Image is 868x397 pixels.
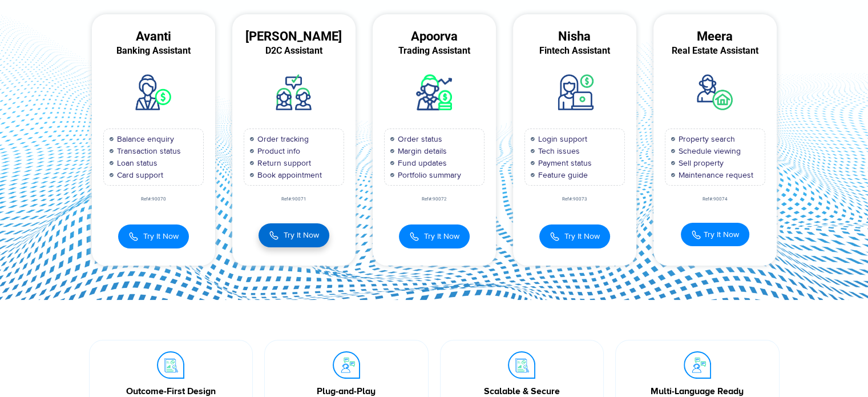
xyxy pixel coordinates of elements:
[232,31,356,42] div: [PERSON_NAME]
[691,230,701,240] img: Call Icon
[424,230,459,242] span: Try It Now
[653,31,777,42] div: Meera
[373,31,496,42] div: Apoorva
[535,169,588,181] span: Feature guide
[539,224,610,248] button: Try It Now
[653,46,777,56] div: Real Estate Assistant
[255,169,322,181] span: Book appointment
[269,229,279,242] img: Call Icon
[676,133,735,145] span: Property search
[373,46,496,56] div: Trading Assistant
[513,31,636,42] div: Nisha
[232,46,356,56] div: D2C Assistant
[284,229,319,241] span: Try It Now
[92,31,215,42] div: Avanti
[114,133,174,145] span: Balance enquiry
[255,157,311,169] span: Return support
[550,230,560,243] img: Call Icon
[535,133,587,145] span: Login support
[255,133,309,145] span: Order tracking
[676,157,724,169] span: Sell property
[118,224,189,248] button: Try It Now
[513,46,636,56] div: Fintech Assistant
[114,157,158,169] span: Loan status
[128,230,139,243] img: Call Icon
[395,133,442,145] span: Order status
[259,223,329,247] button: Try It Now
[395,157,447,169] span: Fund updates
[395,169,461,181] span: Portfolio summary
[676,145,741,157] span: Schedule viewing
[653,197,777,202] div: Ref#:90074
[143,230,179,242] span: Try It Now
[114,169,163,181] span: Card support
[92,46,215,56] div: Banking Assistant
[564,230,600,242] span: Try It Now
[232,197,356,202] div: Ref#:90071
[92,197,215,202] div: Ref#:90070
[676,169,753,181] span: Maintenance request
[373,197,496,202] div: Ref#:90072
[513,197,636,202] div: Ref#:90073
[255,145,300,157] span: Product info
[409,230,419,243] img: Call Icon
[535,145,580,157] span: Tech issues
[114,145,181,157] span: Transaction status
[681,223,749,246] button: Try It Now
[399,224,470,248] button: Try It Now
[395,145,447,157] span: Margin details
[704,230,739,239] span: Try It Now
[535,157,592,169] span: Payment status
